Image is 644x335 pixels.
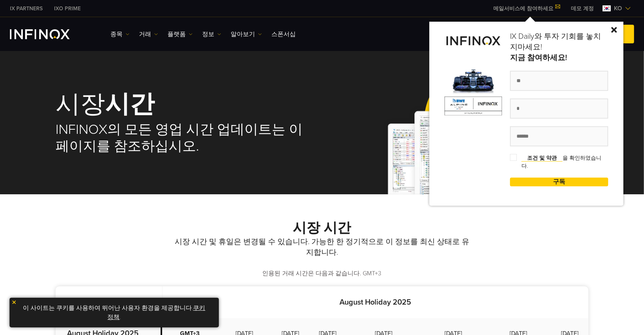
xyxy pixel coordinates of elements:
[202,30,221,39] a: 정보
[10,29,88,39] a: INFINOX Logo
[510,52,608,63] strong: 지금 참여하세요!
[293,220,351,236] strong: 시장 시간
[521,155,563,162] a: 조건 및 약관
[56,269,588,278] p: 인용된 거래 시간은 다음과 같습니다. GMT+3
[56,92,311,117] h1: 시장
[271,30,296,39] a: 스폰서십
[510,154,608,170] span: 을 확인하였습니다.
[167,30,193,39] a: 플랫폼
[565,5,599,13] a: INFINOX MENU
[110,30,129,39] a: 종목
[139,30,158,39] a: 거래
[48,5,86,13] a: INFINOX
[56,121,311,155] h2: INFINOX의 모든 영업 시간 업데이트는 이 페이지를 참조하십시오.
[172,237,472,258] p: 시장 시간 및 휴일은 변경될 수 있습니다. 가능한 한 정기적으로 이 정보를 최신 상태로 유지합니다.
[13,302,215,324] p: 이 사이트는 쿠키를 사용하여 뛰어난 사용자 환경을 제공합니다. .
[105,89,155,119] strong: 시간
[4,5,48,13] a: INFINOX
[340,298,411,307] strong: August Holiday 2025
[488,5,565,12] a: 메일서비스에 참여하세요
[11,300,17,305] img: yellow close icon
[611,4,625,13] span: ko
[510,31,608,63] p: IX Daily와 투자 기회를 놓치지마세요!
[231,30,262,39] a: 알아보기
